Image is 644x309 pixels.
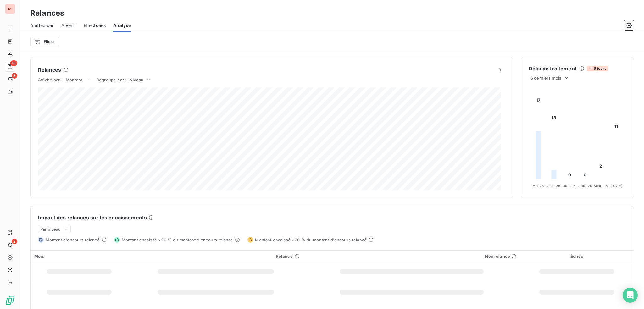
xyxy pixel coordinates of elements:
tspan: Sept. 25 [594,184,608,188]
h3: Relances [30,8,64,19]
span: Regroupé par : [97,77,126,82]
span: Affiché par : [38,77,63,82]
tspan: Mai 25 [532,184,544,188]
span: 13 [10,60,17,66]
span: Niveau [130,77,143,82]
tspan: Juin 25 [547,184,560,188]
span: Effectuées [84,22,106,29]
tspan: Juil. 25 [563,184,576,188]
div: IA [5,4,15,14]
img: Logo LeanPay [5,295,15,305]
tspan: Août 25 [578,184,592,188]
span: 2 [12,239,17,244]
div: Relancé [132,254,300,259]
button: Filtrer [30,37,59,47]
h6: Impact des relances sur les encaissements [38,214,147,221]
span: Montant encaissé <20 % du montant d'encours relancé [255,237,367,242]
span: Analyse [113,22,131,29]
span: Par niveau [40,227,61,232]
span: 6 derniers mois [530,75,561,80]
span: À effectuer [30,22,54,29]
div: Échec [524,254,630,259]
span: Montant encaissé >20 % du montant d'encours relancé [122,237,233,242]
span: 8 [12,73,17,79]
div: Open Intercom Messenger [623,288,638,303]
h6: Délai de traitement [529,65,577,72]
div: Non relancé [307,254,516,259]
tspan: [DATE] [610,184,622,188]
span: Montant d'encours relancé [46,237,100,242]
span: Montant [66,77,82,82]
h6: Relances [38,66,61,74]
div: Mois [34,254,124,259]
span: 9 jours [587,66,608,71]
span: À venir [61,22,76,29]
